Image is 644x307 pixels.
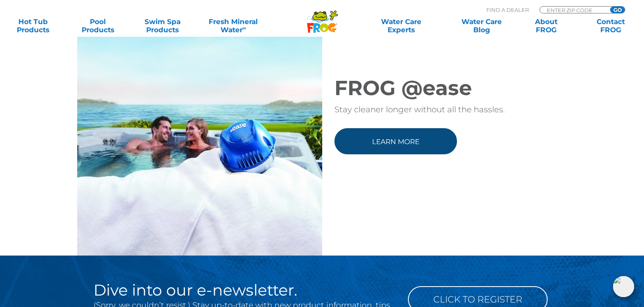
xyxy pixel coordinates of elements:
sup: ∞ [243,25,246,31]
input: Zip Code Form [546,7,601,13]
a: Water CareBlog [457,18,507,34]
a: Swim SpaProducts [137,18,187,34]
a: Learn more [334,128,457,154]
a: Water CareExperts [361,18,442,34]
strong: FROG @ease [334,76,472,100]
a: Hot TubProducts [8,18,58,34]
p: Find A Dealer [486,6,529,13]
a: AboutFROG [521,18,571,34]
img: @ease_couple 3_combo1A_flattened LR [77,4,322,256]
img: openIcon [613,276,634,297]
p: Stay cleaner longer without all the hassles. [334,103,555,116]
h2: Dive into our e-newsletter. [94,282,396,298]
a: ContactFROG [586,18,636,34]
input: GO [610,7,625,13]
a: PoolProducts [73,18,123,34]
a: Fresh MineralWater∞ [202,18,265,34]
